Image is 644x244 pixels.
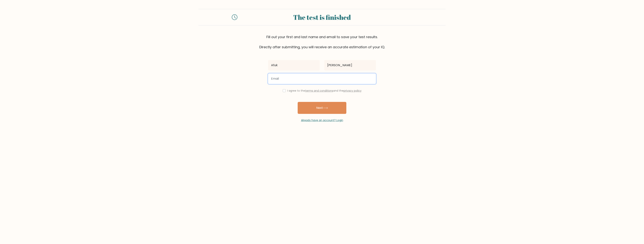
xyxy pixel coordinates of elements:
button: Next [298,102,346,114]
a: terms and conditions [305,89,333,93]
label: I agree to the and the [287,89,362,93]
div: The test is finished [242,12,402,22]
div: Fill out your first and last name and email to save your test results. Directly after submitting,... [198,34,446,50]
input: Email [268,73,376,84]
input: First name [268,60,320,70]
a: Already have an account? Login [301,118,343,122]
a: privacy policy [344,89,362,93]
input: Last name [324,60,376,70]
